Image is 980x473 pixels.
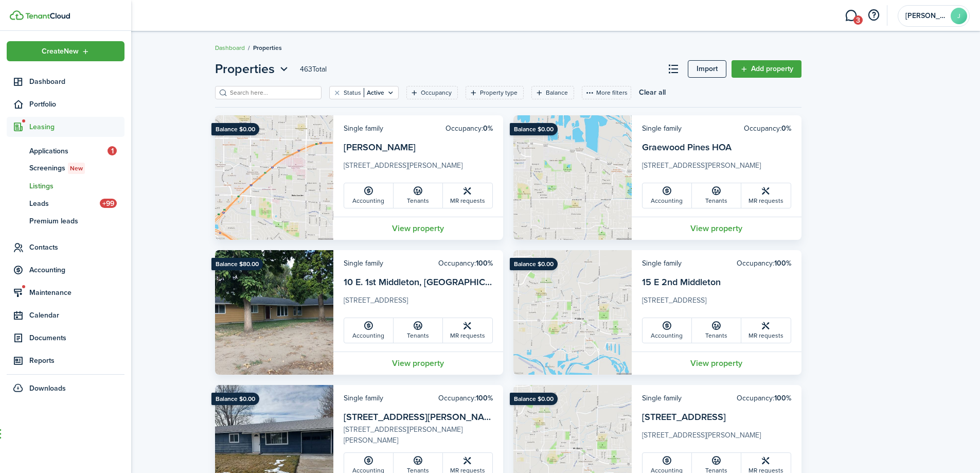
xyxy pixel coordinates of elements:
b: 100% [774,393,791,404]
a: Leads+99 [7,195,124,212]
a: View property [333,352,503,375]
a: Reports [7,351,124,371]
a: 15 E 2nd Middleton [642,275,721,289]
span: Documents [29,332,124,343]
a: Dashboard [215,43,245,52]
span: Accounting [29,265,124,275]
button: Properties [215,60,291,78]
a: View property [632,352,801,375]
span: Properties [253,43,282,52]
a: Messaging [841,3,861,29]
button: More filters [582,86,631,99]
span: Premium leads [29,216,124,226]
card-description: [STREET_ADDRESS][PERSON_NAME][PERSON_NAME] [344,424,493,446]
card-header-right: Occupancy: [737,258,791,269]
card-description: [STREET_ADDRESS] [642,295,791,311]
filter-tag-label: Status [344,88,361,97]
a: Add property [732,60,801,78]
a: 10 E. 1st Middleton, [GEOGRAPHIC_DATA] [344,275,515,289]
span: Portfolio [29,99,124,110]
filter-tag: Open filter [329,86,399,99]
span: 3 [853,15,863,25]
card-description: [STREET_ADDRESS][PERSON_NAME] [344,160,493,177]
a: MR requests [443,183,492,208]
a: Graewood Pines HOA [642,141,732,154]
img: Property avatar [215,250,333,375]
a: [PERSON_NAME] [344,141,416,154]
a: View property [333,217,503,240]
card-description: [STREET_ADDRESS] [344,295,493,311]
img: Property avatar [215,115,333,240]
card-header-left: Single family [344,123,383,134]
card-header-right: Occupancy: [737,393,791,404]
span: Screenings [29,163,124,174]
span: Jacqueline [905,12,947,20]
filter-tag-label: Balance [546,88,568,97]
img: Property avatar [513,115,632,240]
card-header-right: Occupancy: [744,123,791,134]
ribbon: Balance $0.00 [510,393,558,405]
span: Dashboard [29,76,124,87]
ribbon: Balance $0.00 [211,393,259,405]
a: [STREET_ADDRESS][PERSON_NAME][PERSON_NAME] [344,410,572,424]
span: Maintenance [29,287,124,298]
button: Open resource center [865,7,882,24]
a: Accounting [643,318,692,343]
input: Search here... [227,88,318,98]
avatar-text: J [951,8,967,24]
a: Accounting [643,183,692,208]
a: MR requests [741,183,791,208]
button: Clear filter [333,89,342,97]
button: Open menu [215,60,291,78]
span: 1 [108,146,117,155]
card-header-left: Single family [642,123,682,134]
ribbon: Balance $0.00 [211,123,259,135]
card-description: [STREET_ADDRESS][PERSON_NAME] [642,430,791,446]
a: View property [632,217,801,240]
ribbon: Balance $0.00 [510,123,558,135]
header-page-total: 463 Total [300,64,327,75]
filter-tag-label: Property type [480,88,518,97]
img: TenantCloud [25,13,70,19]
a: Accounting [344,318,394,343]
card-header-left: Single family [344,393,383,404]
card-header-right: Occupancy: [446,123,493,134]
filter-tag: Open filter [531,86,574,99]
a: Tenants [394,318,443,343]
span: Applications [29,146,108,156]
span: New [70,164,83,173]
button: Clear all [639,86,666,99]
b: 0% [483,123,493,134]
span: Calendar [29,310,124,321]
card-description: [STREET_ADDRESS][PERSON_NAME] [642,160,791,177]
a: [STREET_ADDRESS] [642,410,726,424]
span: Downloads [29,383,66,394]
a: Listings [7,177,124,195]
a: Tenants [394,183,443,208]
img: TenantCloud [10,10,24,20]
card-header-left: Single family [344,258,383,269]
ribbon: Balance $80.00 [211,258,263,270]
card-header-left: Single family [642,393,682,404]
b: 100% [774,258,791,269]
filter-tag: Open filter [466,86,524,99]
span: Properties [215,60,275,78]
ribbon: Balance $0.00 [510,258,558,270]
span: Leads [29,198,100,209]
a: Dashboard [7,72,124,92]
a: Applications1 [7,142,124,160]
span: Leasing [29,121,124,132]
a: Tenants [692,183,741,208]
a: MR requests [741,318,791,343]
a: Import [688,60,726,78]
span: Reports [29,355,124,366]
span: Listings [29,181,124,191]
a: Premium leads [7,212,124,230]
button: Open menu [7,41,124,61]
filter-tag-value: Active [364,88,384,97]
a: ScreeningsNew [7,160,124,177]
filter-tag: Open filter [406,86,458,99]
a: Accounting [344,183,394,208]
